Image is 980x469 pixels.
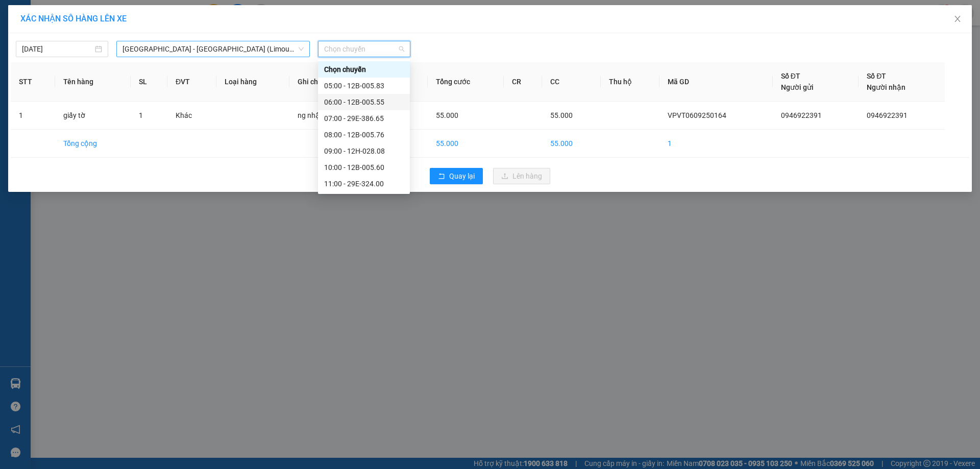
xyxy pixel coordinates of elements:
span: Hà Nội - Lạng Sơn (Limousine) [122,41,304,57]
th: Tổng cước [428,62,504,102]
th: Thu hộ [601,62,660,102]
td: Tổng cộng [55,130,130,158]
th: CC [542,62,600,102]
th: CR [504,62,542,102]
div: Chọn chuyến [318,61,410,78]
td: 55.000 [428,130,504,158]
th: ĐVT [167,62,216,102]
span: 55.000 [550,111,573,119]
th: Ghi chú [289,62,364,102]
span: Số ĐT [781,72,800,80]
span: ng nhận tt [298,111,331,119]
div: 09:00 - 12H-028.08 [324,145,404,157]
span: VPVT0609250164 [668,111,726,119]
td: Khác [167,102,216,130]
div: 05:00 - 12B-005.83 [324,80,404,91]
div: 08:00 - 12B-005.76 [324,129,404,140]
span: Số ĐT [867,72,886,80]
th: STT [11,62,55,102]
span: rollback [438,172,445,181]
div: 06:00 - 12B-005.55 [324,96,404,108]
div: Chọn chuyến [324,64,404,75]
td: giấy tờ [55,102,130,130]
th: Mã GD [659,62,772,102]
div: 07:00 - 29E-386.65 [324,113,404,124]
button: rollbackQuay lại [430,168,483,184]
td: 55.000 [542,130,600,158]
th: SL [131,62,167,102]
span: Người nhận [867,83,905,91]
span: Chọn chuyến [324,41,404,57]
div: 10:00 - 12B-005.60 [324,162,404,173]
span: 55.000 [436,111,458,119]
button: Close [943,5,972,34]
input: 06/09/2025 [22,43,93,55]
span: Người gửi [781,83,814,91]
button: uploadLên hàng [493,168,550,184]
th: Loại hàng [216,62,289,102]
span: close [953,15,962,23]
div: 11:00 - 29E-324.00 [324,178,404,189]
th: Tên hàng [55,62,130,102]
span: 1 [139,111,143,119]
span: 0946922391 [781,111,822,119]
span: down [298,46,304,52]
td: 1 [11,102,55,130]
span: 0946922391 [867,111,908,119]
span: Quay lại [449,170,475,182]
td: 1 [659,130,772,158]
span: XÁC NHẬN SỐ HÀNG LÊN XE [20,14,127,23]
